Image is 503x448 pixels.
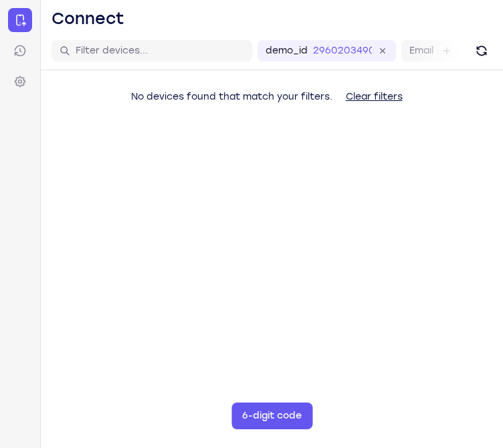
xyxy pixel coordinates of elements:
[8,8,32,32] a: Connect
[409,44,433,58] label: Email
[8,39,32,63] a: Sessions
[76,44,244,58] input: Filter devices...
[8,70,32,94] a: Settings
[471,40,492,62] button: Refresh
[335,84,413,110] button: Clear filters
[131,91,332,102] span: No devices found that match your filters.
[231,403,312,429] button: 6-digit code
[266,44,308,58] label: demo_id
[52,8,124,29] h1: Connect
